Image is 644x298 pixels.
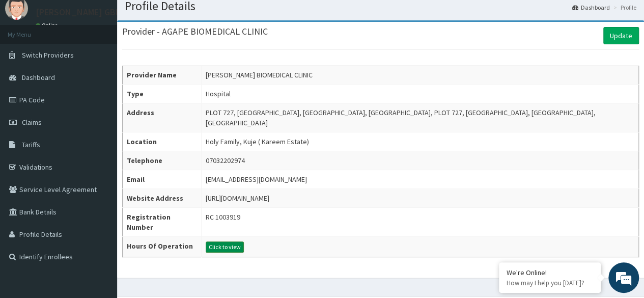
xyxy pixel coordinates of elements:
a: Dashboard [572,3,610,12]
th: Email [123,170,202,189]
div: 07032202974 [206,155,245,166]
span: We're online! [59,86,141,189]
div: PLOT 727, [GEOGRAPHIC_DATA], [GEOGRAPHIC_DATA], [GEOGRAPHIC_DATA], PLOT 727, [GEOGRAPHIC_DATA], [... [206,107,635,128]
th: Location [123,132,202,151]
span: Tariffs [22,140,40,149]
div: Hospital [206,89,231,99]
div: Minimize live chat window [167,5,191,30]
div: RC 1003919 [206,212,240,222]
h3: Provider - AGAPE BIOMEDICAL CLINIC [122,27,268,36]
th: Provider Name [123,66,202,85]
span: Dashboard [22,73,55,82]
a: Online [36,22,60,29]
th: Website Address [123,189,202,208]
th: Address [123,103,202,132]
th: Telephone [123,151,202,170]
div: Chat with us now [53,57,171,70]
div: [URL][DOMAIN_NAME] [206,193,269,203]
div: [EMAIL_ADDRESS][DOMAIN_NAME] [206,174,307,184]
p: [PERSON_NAME] GBENGA [36,8,137,17]
div: Holy Family, Kuje ( Kareem Estate) [206,137,309,147]
p: How may I help you today? [507,279,593,287]
th: Registration Number [123,208,202,237]
img: d_794563401_company_1708531726252_794563401 [19,51,41,76]
span: Claims [22,118,42,127]
a: Update [603,27,639,44]
th: Type [123,85,202,103]
li: Profile [611,3,636,12]
th: Hours Of Operation [123,237,202,257]
div: We're Online! [507,268,593,277]
button: Click to view [206,241,244,253]
div: [PERSON_NAME] BIOMEDICAL CLINIC [206,70,313,80]
textarea: Type your message and hit 'Enter' [5,194,194,229]
span: Switch Providers [22,50,74,60]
